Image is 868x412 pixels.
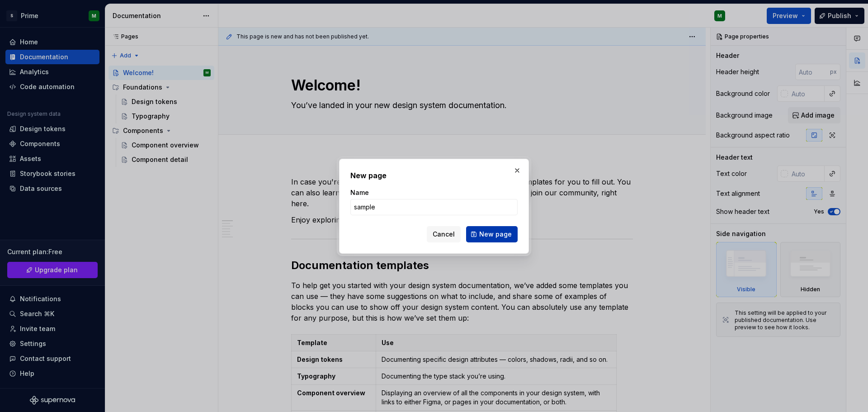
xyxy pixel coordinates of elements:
span: New page [479,230,512,239]
button: New page [466,226,518,242]
label: Name [350,188,369,197]
span: Cancel [433,230,455,239]
button: Cancel [427,226,461,242]
h2: New page [350,170,518,181]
